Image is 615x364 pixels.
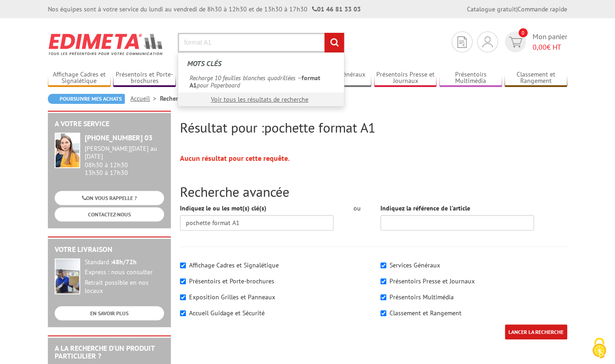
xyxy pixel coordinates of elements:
img: widget-service.jpg [55,133,80,168]
input: LANCER LA RECHERCHE [505,324,567,339]
label: Indiquez la référence de l'article [380,204,470,213]
div: Nos équipes sont à votre service du lundi au vendredi de 8h30 à 12h30 et de 13h30 à 17h30 [48,5,361,14]
input: Affichage Cadres et Signalétique [180,262,186,268]
input: Services Généraux [380,262,386,268]
img: devis rapide [457,36,466,48]
a: Poursuivre mes achats [48,94,125,104]
img: devis rapide [509,37,522,47]
a: ON VOUS RAPPELLE ? [55,191,164,205]
h2: A votre service [55,120,164,128]
div: ou [347,204,367,213]
label: Services Généraux [389,261,440,269]
img: Edimeta [48,27,164,61]
span: 0 [518,28,528,37]
label: Présentoirs et Porte-brochures [189,277,274,285]
strong: Aucun résultat pour cette requête. [180,154,290,163]
span: Mots clés [187,59,221,68]
strong: 48h/72h [112,258,137,266]
a: Accueil [130,94,160,103]
div: Express : nous consulter [85,268,164,277]
a: Présentoirs Multimédia [439,71,502,86]
input: Rechercher un produit ou une référence... [178,33,344,52]
h2: Votre livraison [55,246,164,254]
a: Classement et Rangement [504,71,567,86]
a: EN SAVOIR PLUS [55,306,164,320]
a: Présentoirs et Porte-brochures [113,71,176,86]
label: Indiquez le ou les mot(s) clé(s) [180,204,266,213]
label: Présentoirs Multimédia [389,293,454,301]
a: Voir tous les résultats de recherche [211,95,308,103]
input: Classement et Rangement [380,310,386,316]
div: 08h30 à 12h30 13h30 à 17h30 [85,145,164,176]
span: 0,00 [533,42,547,51]
span: Mon panier [533,31,567,52]
label: Accueil Guidage et Sécurité [189,309,265,317]
li: Recherche avancée [160,94,212,103]
h2: Résultat pour : [180,120,567,135]
input: rechercher [324,33,344,52]
h2: A la recherche d'un produit particulier ? [55,344,164,360]
div: Rechercher un produit ou une référence... [178,52,344,107]
label: Affichage Cadres et Signalétique [189,261,279,269]
img: widget-livraison.jpg [55,258,80,294]
div: Retrait possible en nos locaux [85,279,164,295]
strong: 01 46 81 33 03 [312,5,361,13]
span: € HT [533,42,567,52]
span: pochette format A1 [264,118,375,136]
a: devis rapide 0 Mon panier 0,00€ HT [502,31,567,52]
input: Présentoirs Presse et Journaux [380,278,386,284]
a: Catalogue gratuit [467,5,516,13]
input: Accueil Guidage et Sécurité [180,310,186,316]
a: Présentoirs Presse et Journaux [374,71,437,86]
a: Affichage Cadres et Signalétique [48,71,111,86]
button: Cookies (fenêtre modale) [583,333,615,364]
input: Présentoirs et Porte-brochures [180,278,186,284]
a: CONTACTEZ-NOUS [55,207,164,221]
strong: [PHONE_NUMBER] 03 [85,133,153,142]
label: Classement et Rangement [389,309,461,317]
div: | [467,5,567,14]
div: Standard : [85,258,164,267]
div: [PERSON_NAME][DATE] au [DATE] [85,145,164,160]
img: devis rapide [482,36,492,47]
input: Présentoirs Multimédia [380,294,386,300]
a: Recharge 10 feuilles blanches quadrillées –format A1pour Paperboard [185,71,337,92]
input: Exposition Grilles et Panneaux [180,294,186,300]
label: Présentoirs Presse et Journaux [389,277,475,285]
label: Exposition Grilles et Panneaux [189,293,275,301]
img: Cookies (fenêtre modale) [588,337,610,359]
a: Commande rapide [518,5,567,13]
h2: Recherche avancée [180,184,567,199]
em: format A1 [190,74,320,89]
